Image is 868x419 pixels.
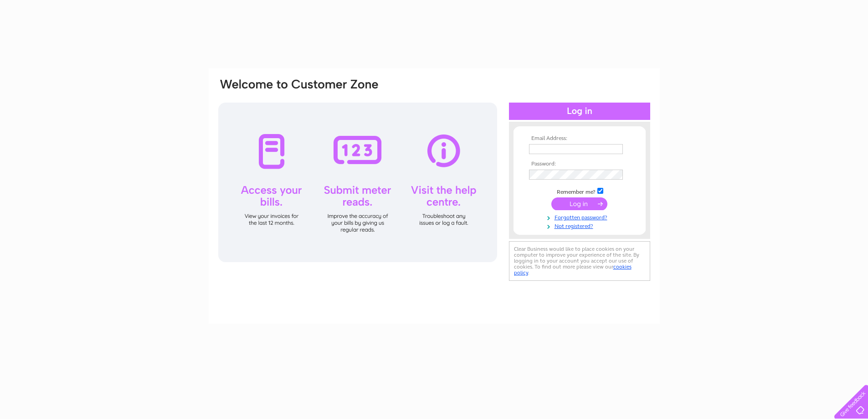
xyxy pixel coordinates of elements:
[527,161,632,167] th: Password:
[529,212,632,221] a: Forgotten password?
[551,197,607,210] input: Submit
[509,241,650,281] div: Clear Business would like to place cookies on your computer to improve your experience of the sit...
[529,221,632,230] a: Not registered?
[527,186,632,196] td: Remember me?
[527,135,632,142] th: Email Address:
[514,264,632,276] a: cookies policy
